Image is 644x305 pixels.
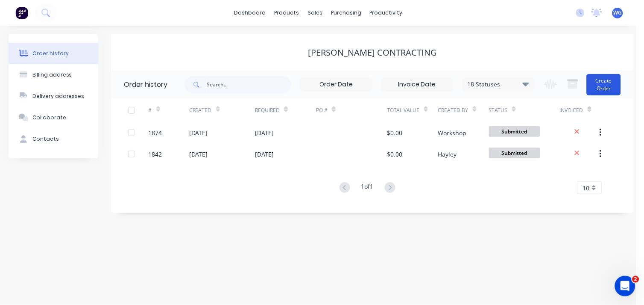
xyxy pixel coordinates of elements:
input: Order Date [300,78,372,91]
span: WG [614,9,622,17]
button: Create Order [587,74,621,95]
div: Status [489,98,560,122]
div: Created By [438,107,468,114]
div: 1 of 1 [361,182,374,194]
div: Created [189,98,255,122]
div: [DATE] [255,150,274,159]
button: Collaborate [9,107,98,128]
div: $0.00 [387,128,403,137]
div: 1874 [149,128,162,137]
span: 10 [583,184,590,192]
a: dashboard [230,6,270,19]
div: Workshop [438,128,467,137]
div: Hayley [438,150,457,159]
div: Status [489,107,508,114]
div: 1842 [149,150,162,159]
img: Factory [15,6,28,19]
div: # [149,107,152,114]
div: Billing address [32,71,72,79]
span: Submitted [489,148,540,158]
div: PO # [316,107,328,114]
div: Total Value [387,107,420,114]
div: Created [189,107,212,114]
div: Collaborate [32,114,66,121]
div: Order history [32,50,69,57]
span: Submitted [489,126,540,137]
div: Required [255,107,280,114]
div: productivity [366,6,407,19]
input: Search... [207,76,291,93]
div: [DATE] [255,128,274,137]
div: [DATE] [189,128,208,137]
div: sales [303,6,327,19]
button: Delivery addresses [9,86,98,107]
iframe: Intercom live chat [615,276,635,296]
button: Contacts [9,128,98,150]
div: Created By [438,98,489,122]
div: PO # [316,98,387,122]
div: Invoiced [560,107,583,114]
div: 18 Statuses [463,80,534,89]
div: Contacts [32,135,59,143]
div: [DATE] [189,150,208,159]
div: $0.00 [387,150,403,159]
button: Order history [9,43,98,64]
div: purchasing [327,6,366,19]
div: Order history [124,80,167,90]
div: products [270,6,303,19]
span: 2 [632,276,639,283]
div: Required [255,98,316,122]
div: [PERSON_NAME] Contracting [308,47,437,58]
div: Invoiced [560,98,600,122]
div: Delivery addresses [32,92,85,100]
div: Total Value [387,98,438,122]
button: Billing address [9,64,98,86]
input: Invoice Date [381,78,453,91]
div: # [149,98,189,122]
